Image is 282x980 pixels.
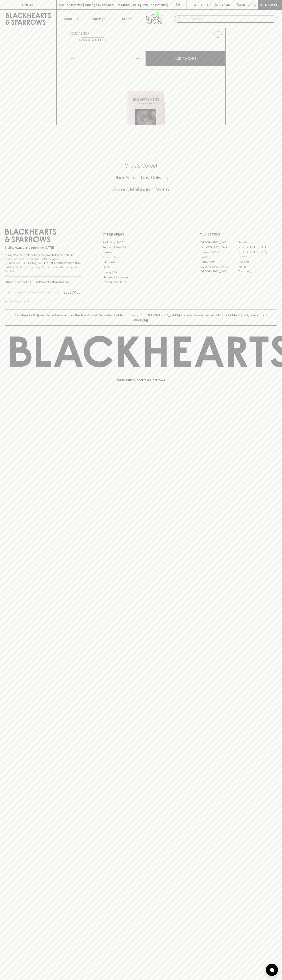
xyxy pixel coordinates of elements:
p: $0.00 [237,2,246,7]
a: Contact Us [102,255,180,260]
a: Terms & Conditions [102,280,180,285]
a: Business & Bulk Gifting [102,245,180,250]
button: Shop [57,10,85,28]
a: [GEOGRAPHIC_DATA] [200,264,238,269]
h5: Uber Same-Day Delivery [5,174,277,181]
p: Sibling owned and run since [DATE] [5,246,82,250]
p: Login [220,2,230,7]
p: 0 [253,4,255,6]
p: Tastings [92,16,105,21]
a: [GEOGRAPHIC_DATA] [200,269,238,274]
p: Subscribe to The Blackhearts Newsletter [5,280,82,285]
input: Try "Pinot noir" [184,16,274,22]
p: SUBSCRIBE [63,290,80,295]
button: SUBSCRIBE [62,288,82,297]
a: FAQ's [102,265,180,270]
p: OTHER AREAS [102,232,180,237]
a: Braddon [238,240,277,245]
a: [GEOGRAPHIC_DATA] [200,245,238,250]
button: Add to wishlist [212,29,224,40]
h5: Click & Collect [5,163,277,169]
p: Shop [64,16,72,21]
a: Privacy Policy [102,270,180,275]
p: FIND US [22,2,34,7]
button: Add to wishlist [79,38,106,42]
p: We will never spam you [5,299,82,303]
input: e.g. jane@blackheartsandsparrows.com.au [8,289,62,296]
p: Blackhearts & Sparrows acknowledges the traditional Custodians of land throughout [GEOGRAPHIC_DAT... [8,313,274,322]
a: SHOP [81,32,89,35]
a: Shipping Information [102,275,180,279]
button: ADD TO CART [146,51,225,66]
img: bubble-icon [270,968,274,972]
a: Stores [113,10,141,28]
a: Thornbury [238,269,277,274]
div: Call to action block [5,146,277,214]
p: Checkout [261,2,279,7]
a: [GEOGRAPHIC_DATA] [238,250,277,254]
a: Tastings [85,10,113,28]
p: OUR STORES [200,232,277,237]
a: [GEOGRAPHIC_DATA] [200,240,238,245]
p: It is against the law to sell or supply alcohol to, or to obtain alcohol on behalf of a person un... [5,253,82,273]
a: HOME [69,32,78,35]
p: Wishlist [194,2,209,7]
p: Stores [122,16,132,21]
strong: Liquor License #32064953 [44,261,81,265]
a: Fitzroy [238,254,277,259]
a: [GEOGRAPHIC_DATA] [238,245,277,250]
a: Careers [102,250,180,255]
a: Bottle Drop FAQ's [102,240,180,245]
img: 33281.png [65,41,225,125]
a: Fitzroy North [200,259,238,264]
h5: Across Melbourne Metro [5,186,277,193]
a: Prahran [238,264,277,269]
p: ADD TO CART [175,56,196,61]
a: Elwood [200,254,238,259]
a: Geelong [238,259,277,264]
a: Gift Cards [102,260,180,265]
a: Brunswick West [200,250,238,254]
